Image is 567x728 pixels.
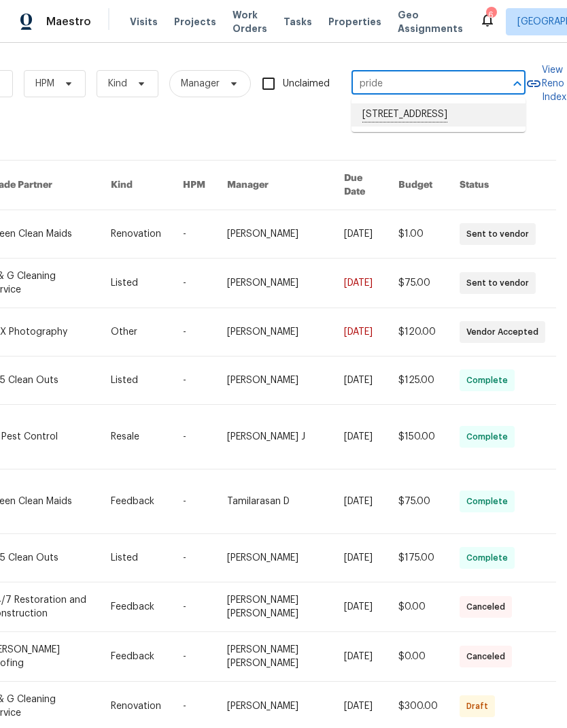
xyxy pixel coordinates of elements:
a: View Reno Index [526,63,566,104]
td: Feedback [100,469,172,534]
th: Kind [100,161,172,210]
span: Maestro [46,15,91,29]
td: [PERSON_NAME] [216,308,333,357]
td: - [172,582,216,632]
th: Budget [388,161,449,210]
th: Status [449,161,556,210]
td: - [172,308,216,357]
td: - [172,357,216,405]
td: - [172,469,216,534]
td: Tamilarasan D [216,469,333,534]
td: - [172,632,216,682]
button: Close [508,74,527,93]
span: Tasks [283,17,312,27]
th: HPM [172,161,216,210]
td: [PERSON_NAME] [216,357,333,405]
td: [PERSON_NAME] [PERSON_NAME] [216,582,333,632]
td: [PERSON_NAME] [216,210,333,259]
span: Manager [181,77,220,90]
span: Visits [130,15,158,29]
td: Listed [100,357,172,405]
span: Unclaimed [283,77,330,91]
td: [PERSON_NAME] J [216,405,333,469]
div: 6 [486,8,496,22]
span: Work Orders [233,8,267,35]
span: HPM [35,77,54,90]
td: Feedback [100,632,172,682]
input: Enter in an address [351,73,487,95]
td: - [172,534,216,582]
span: Properties [328,15,381,29]
td: Listed [100,534,172,582]
span: Kind [108,77,127,90]
td: - [172,259,216,308]
td: [PERSON_NAME] [PERSON_NAME] [216,632,333,682]
td: Listed [100,259,172,308]
td: Renovation [100,210,172,259]
td: [PERSON_NAME] [216,534,333,582]
td: [PERSON_NAME] [216,259,333,308]
th: Manager [216,161,333,210]
td: Feedback [100,582,172,632]
span: Projects [174,15,216,29]
span: Geo Assignments [398,8,463,35]
td: Resale [100,405,172,469]
td: Other [100,308,172,357]
td: - [172,210,216,259]
td: - [172,405,216,469]
th: Due Date [333,161,388,210]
